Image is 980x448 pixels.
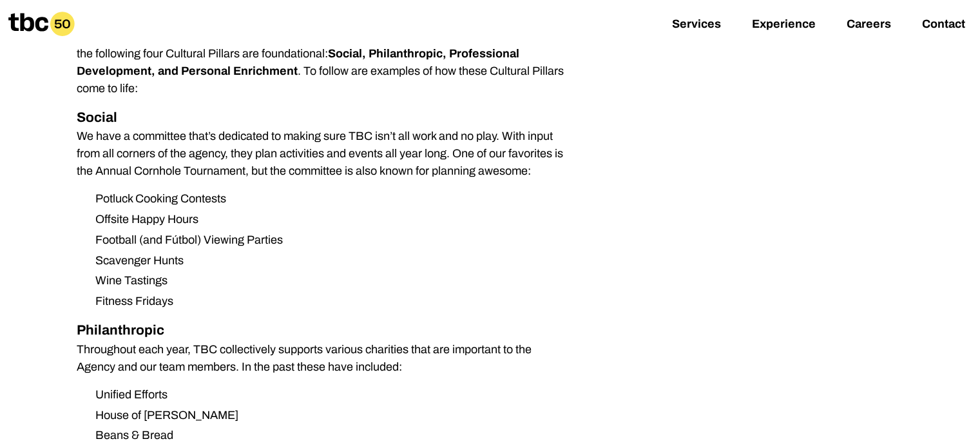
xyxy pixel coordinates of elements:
p: Throughout each year, TBC collectively supports various charities that are important to the Agenc... [77,341,572,376]
a: Careers [847,17,891,33]
a: Services [672,17,721,33]
strong: Social, Philanthropic, Professional Development, and Personal Enrichment [77,47,519,77]
a: Experience [752,17,816,33]
h3: Social [77,108,572,128]
li: House of [PERSON_NAME] [85,407,572,424]
a: Contact [922,17,965,33]
li: Offsite Happy Hours [85,211,572,228]
li: Fitness Fridays [85,293,572,310]
h3: Philanthropic [77,320,572,341]
li: Beans & Bread [85,427,572,444]
li: Wine Tastings [85,272,572,289]
p: We have a committee that’s dedicated to making sure TBC isn’t all work and no play. With input fr... [77,128,572,180]
li: Football (and Fútbol) Viewing Parties [85,231,572,249]
li: Unified Efforts [85,386,572,404]
li: Scavenger Hunts [85,252,572,269]
li: Potluck Cooking Contests [85,190,572,208]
